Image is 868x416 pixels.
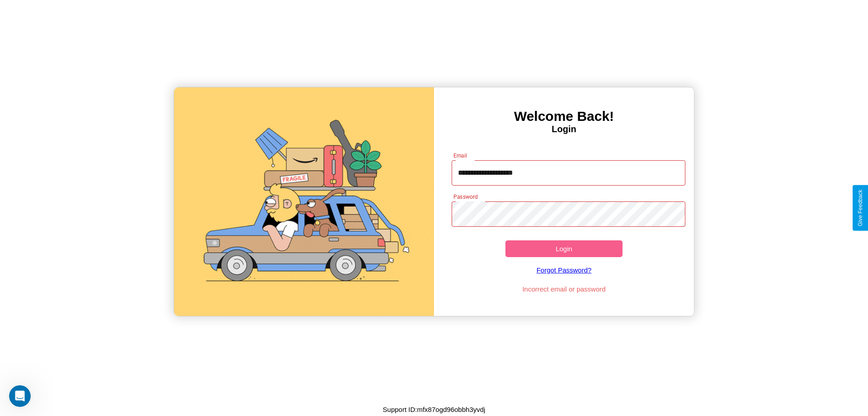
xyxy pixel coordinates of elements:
h4: Login [434,124,694,134]
a: Forgot Password? [447,257,681,283]
h3: Welcome Back! [434,109,694,124]
label: Email [453,152,467,159]
button: Login [505,240,623,257]
p: Support ID: mfx87ogd96obbh3yvdj [383,403,486,416]
label: Password [453,193,477,201]
div: Give Feedback [857,190,863,226]
img: gif [174,87,434,316]
iframe: Intercom live chat [9,385,31,407]
p: Incorrect email or password [447,283,681,295]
